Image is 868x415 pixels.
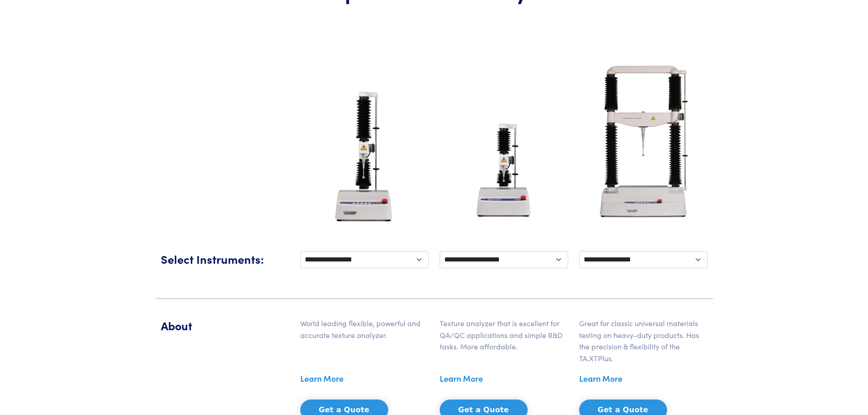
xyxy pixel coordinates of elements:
img: ta-hd-analyzer.jpg [582,51,705,233]
a: Learn More [440,372,483,385]
a: Learn More [579,372,622,385]
img: ta-xt-plus-analyzer.jpg [322,85,407,233]
a: Learn More [300,372,344,385]
p: Texture analyzer that is excellent for QA/QC applications and simple R&D tasks. More affordable. [440,318,568,353]
h5: Select Instruments: [161,251,289,267]
img: ta-xt-express-analyzer.jpg [465,108,543,233]
h5: About [161,318,289,333]
p: World leading flexible, powerful and accurate texture analyzer. [300,318,429,341]
p: Great for classic universal materials testing on heavy-duty products. Has the precision & flexibi... [579,318,708,364]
